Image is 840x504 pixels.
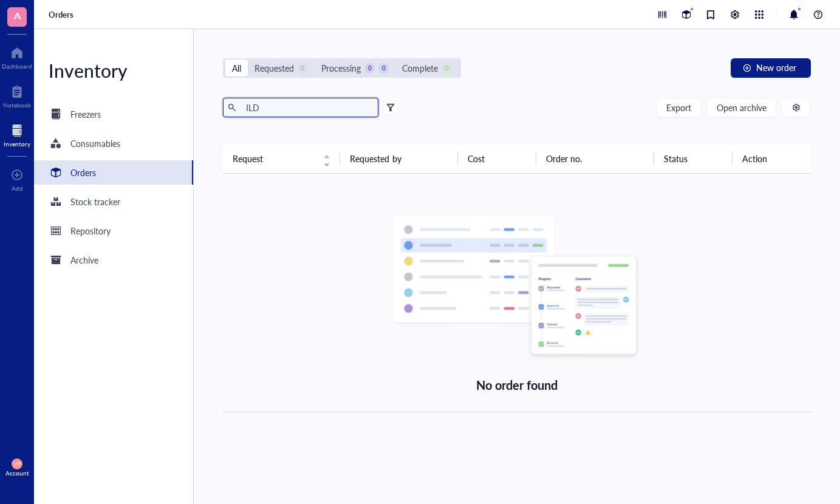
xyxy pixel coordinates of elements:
[34,160,193,185] a: Orders
[321,61,361,75] div: Processing
[233,152,316,165] span: Request
[656,98,702,117] button: Export
[340,144,458,173] th: Requested by
[34,102,193,126] a: Freezers
[402,61,438,75] div: Complete
[34,189,193,214] a: Stock tracker
[223,144,341,173] th: Request
[254,61,294,75] div: Requested
[392,215,641,361] img: Empty state
[70,166,96,179] div: Orders
[14,8,21,23] span: A
[223,58,461,78] div: segmented control
[14,461,20,466] span: VP
[536,144,654,173] th: Order no.
[232,61,241,75] div: All
[3,101,31,109] div: Notebook
[70,224,111,237] div: Repository
[706,98,777,117] button: Open archive
[4,121,30,148] a: Inventory
[378,63,389,73] div: 0
[3,82,31,109] a: Notebook
[34,58,193,83] div: Inventory
[34,131,193,155] a: Consumables
[756,63,796,72] span: New order
[4,140,30,148] div: Inventory
[717,103,767,112] span: Open archive
[70,195,120,208] div: Stock tracker
[2,43,32,70] a: Dashboard
[654,144,732,173] th: Status
[49,9,76,20] a: Orders
[458,144,536,173] th: Cost
[12,185,23,192] div: Add
[732,144,811,173] th: Action
[364,63,375,73] div: 0
[731,58,811,78] button: New order
[298,63,308,73] div: 0
[70,137,120,150] div: Consumables
[442,63,452,73] div: 0
[241,98,374,117] input: Find orders in table
[666,103,691,112] span: Export
[70,107,101,121] div: Freezers
[34,219,193,243] a: Repository
[5,469,29,477] div: Account
[34,248,193,272] a: Archive
[476,375,558,395] div: No order found
[2,63,32,70] div: Dashboard
[70,253,98,267] div: Archive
